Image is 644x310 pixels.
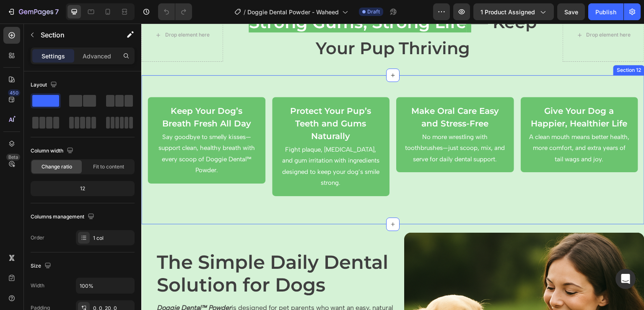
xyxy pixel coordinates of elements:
p: Advanced [83,52,111,60]
iframe: Design area [141,24,644,310]
span: The Simple Daily Dental Solution for Dogs [16,227,247,273]
div: Open Intercom Messenger [615,269,636,289]
p: Settings [42,52,65,60]
div: Width [31,282,44,289]
div: Beta [6,154,20,160]
span: A clean mouth means better health, more comfort, and extra years of tail wags and joy. [388,110,488,139]
p: Section [41,30,109,40]
span: Save [564,8,578,16]
div: 12 [32,183,133,194]
div: Publish [595,8,616,16]
span: Change ratio [42,163,72,171]
span: Doggie Dental Powder - Waheed [247,8,339,16]
div: Section 12 [474,43,501,50]
div: Layout [31,79,59,91]
button: 7 [3,3,62,20]
span: Fit to content [93,163,124,171]
p: 7 [55,7,59,17]
button: Publish [588,3,623,20]
div: Size [31,260,53,272]
div: Undo/Redo [158,3,192,20]
button: 1 product assigned [473,3,554,20]
span: Draft [367,8,380,16]
div: Column width [31,145,75,157]
p: Give Your Dog a Happier, Healthier Life [387,81,490,106]
div: Columns management [31,211,96,223]
span: No more wrestling with toothbrushes—just scoop, mix, and serve for daily dental support. [264,110,364,139]
input: Auto [76,278,134,293]
div: Order [31,234,44,242]
div: 1 col [93,234,132,242]
span: 1 product assigned [480,8,535,16]
button: Save [557,3,585,20]
p: Make Oral Care Easy and Stress-Free [262,81,365,106]
strong: Doggie Dental™ Powder [16,280,90,288]
span: / [244,8,246,16]
div: 450 [8,89,20,96]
